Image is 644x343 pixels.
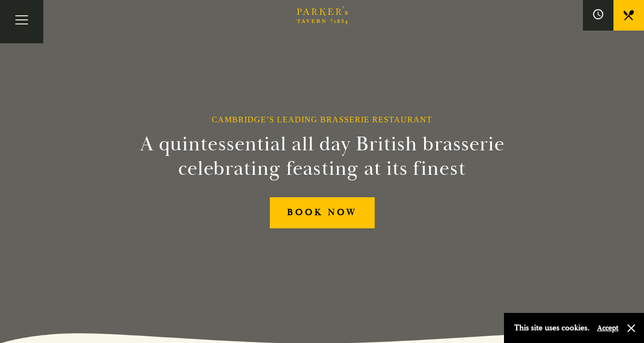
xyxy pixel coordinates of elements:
[514,321,590,335] p: This site uses cookies.
[90,132,554,181] h2: A quintessential all day British brasserie celebrating feasting at its finest
[270,197,375,228] a: BOOK NOW
[212,115,432,124] h1: Cambridge’s Leading Brasserie Restaurant
[597,323,619,333] button: Accept
[626,323,636,333] button: Close and accept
